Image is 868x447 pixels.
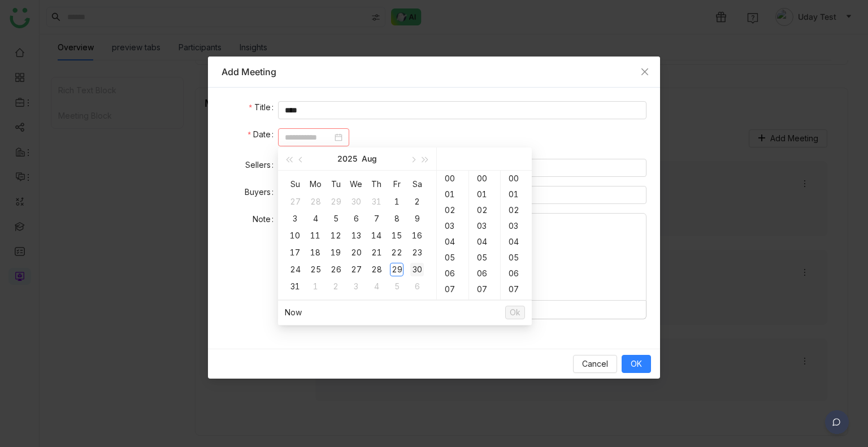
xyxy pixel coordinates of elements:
[305,227,325,244] td: Aug 11, 2025
[419,147,432,170] button: Next year (Control + right)
[469,218,500,234] div: 03
[437,234,468,250] div: 04
[622,355,651,373] button: OK
[370,280,383,293] div: 4
[305,244,325,261] td: Aug 18, 2025
[305,261,325,278] td: Aug 25, 2025
[366,227,387,244] td: Aug 14, 2025
[309,280,322,293] div: 1
[387,193,407,210] td: Aug 1, 2025
[245,159,278,171] label: Sellers
[325,175,346,193] th: Tue
[469,297,500,313] div: 08
[349,280,363,293] div: 3
[410,280,424,293] div: 6
[390,229,403,242] div: 15
[501,250,532,266] div: 05
[309,263,322,276] div: 25
[346,175,366,193] th: Wed
[325,278,346,295] td: Sep 2, 2025
[325,193,346,210] td: Jul 29, 2025
[248,128,278,141] label: Date
[285,175,305,193] th: Sun
[501,281,532,297] div: 07
[349,212,363,225] div: 6
[387,278,407,295] td: Sep 5, 2025
[387,210,407,227] td: Aug 8, 2025
[309,246,322,259] div: 18
[407,210,427,227] td: Aug 9, 2025
[469,281,500,297] div: 07
[366,278,387,295] td: Sep 4, 2025
[346,261,366,278] td: Aug 27, 2025
[501,186,532,202] div: 01
[285,307,302,317] a: Now
[631,358,642,370] span: OK
[309,229,322,242] div: 11
[410,195,424,209] div: 2
[501,171,532,186] div: 00
[325,244,346,261] td: Aug 19, 2025
[366,193,387,210] td: Jul 31, 2025
[406,147,419,170] button: Next month (PageDown)
[437,250,468,266] div: 05
[366,175,387,193] th: Thu
[366,210,387,227] td: Aug 7, 2025
[283,147,295,170] button: Last year (Control + left)
[329,280,342,293] div: 2
[349,263,363,276] div: 27
[305,278,325,295] td: Sep 1, 2025
[329,212,342,225] div: 5
[390,263,403,276] div: 29
[337,147,357,170] button: 2025
[346,227,366,244] td: Aug 13, 2025
[387,261,407,278] td: Aug 29, 2025
[407,244,427,261] td: Aug 23, 2025
[305,175,325,193] th: Mon
[501,266,532,281] div: 06
[285,244,305,261] td: Aug 17, 2025
[410,246,424,259] div: 23
[249,101,278,114] label: Title
[329,195,342,209] div: 29
[501,202,532,218] div: 02
[573,355,617,373] button: Cancel
[288,263,302,276] div: 24
[410,263,424,276] div: 30
[437,218,468,234] div: 03
[469,171,500,186] div: 00
[325,261,346,278] td: Aug 26, 2025
[288,280,302,293] div: 31
[437,266,468,281] div: 06
[288,229,302,242] div: 10
[410,212,424,225] div: 9
[370,263,383,276] div: 28
[349,229,363,242] div: 13
[285,261,305,278] td: Aug 24, 2025
[390,212,403,225] div: 8
[390,195,403,209] div: 1
[410,229,424,242] div: 16
[346,193,366,210] td: Jul 30, 2025
[387,244,407,261] td: Aug 22, 2025
[222,66,646,78] div: Add Meeting
[469,250,500,266] div: 05
[329,229,342,242] div: 12
[285,278,305,295] td: Aug 31, 2025
[285,193,305,210] td: Jul 27, 2025
[469,266,500,281] div: 06
[366,261,387,278] td: Aug 28, 2025
[407,227,427,244] td: Aug 16, 2025
[285,227,305,244] td: Aug 10, 2025
[437,171,468,186] div: 00
[469,202,500,218] div: 02
[362,147,377,170] button: Aug
[288,212,302,225] div: 3
[437,297,468,313] div: 08
[366,244,387,261] td: Aug 21, 2025
[329,263,342,276] div: 26
[370,195,383,209] div: 31
[582,358,608,370] span: Cancel
[325,227,346,244] td: Aug 12, 2025
[295,147,307,170] button: Previous month (PageUp)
